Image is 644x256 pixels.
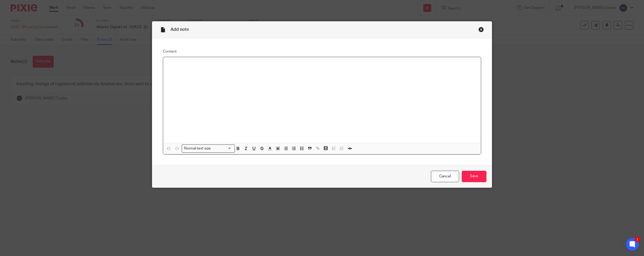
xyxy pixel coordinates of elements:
a: Cancel [431,171,459,182]
span: Normal text size [183,146,212,151]
div: Search for option [182,144,235,153]
label: Content [163,49,481,54]
div: 1 [635,237,640,242]
span: Add note [171,27,189,32]
input: Search for option [213,146,232,151]
input: Save [462,171,486,182]
div: Close this dialog window [478,27,484,32]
